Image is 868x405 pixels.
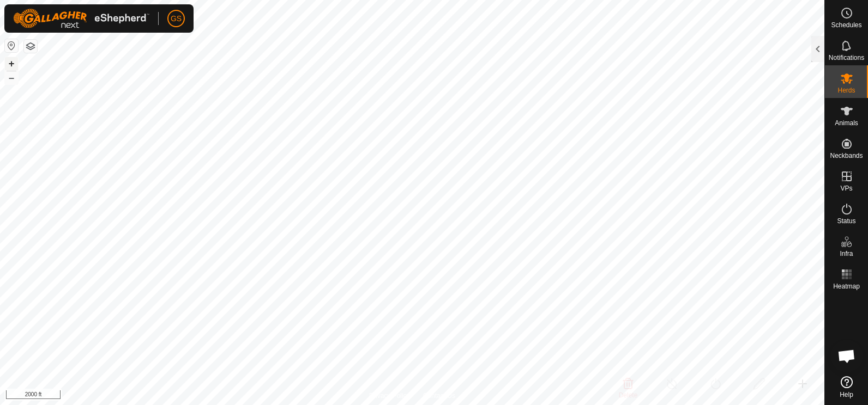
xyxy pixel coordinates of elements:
img: Gallagher Logo [13,9,149,28]
a: Open chat [830,340,863,372]
a: Contact Us [423,391,455,401]
span: GS [171,13,182,24]
span: Schedules [831,22,861,28]
button: Reset Map [5,39,18,52]
span: Notifications [829,54,864,61]
a: Privacy Policy [369,391,410,401]
span: Heatmap [833,283,860,290]
button: – [5,71,18,84]
span: Animals [835,120,858,126]
span: Help [840,391,853,398]
span: Infra [840,250,853,257]
span: Herds [837,87,855,94]
button: + [5,57,18,70]
a: Help [825,372,868,402]
span: Status [837,218,855,224]
span: VPs [840,185,852,192]
span: Neckbands [830,152,863,159]
button: Map Layers [24,40,37,53]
